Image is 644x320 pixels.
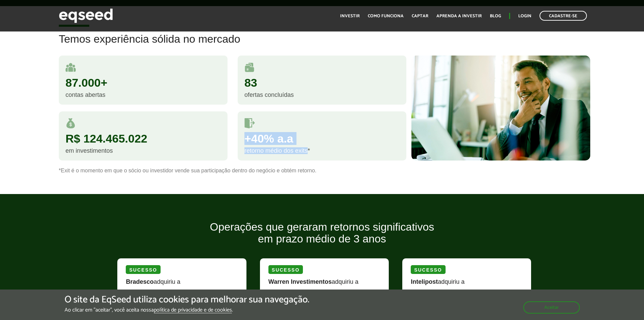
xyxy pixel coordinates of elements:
a: Login [518,14,531,18]
div: ofertas concluídas [244,92,400,98]
a: política de privacidade e de cookies [154,307,232,313]
div: adquiriu a [411,279,523,290]
div: Sucesso [268,265,303,274]
p: *Exit é o momento em que o sócio ou investidor vende sua participação dentro do negócio e obtém r... [59,167,586,174]
div: contas abertas [66,92,221,98]
div: 87.000+ [66,77,221,88]
a: Aprenda a investir [436,14,482,18]
div: Sucesso [126,265,160,274]
a: Como funciona [368,14,404,18]
a: Blog [490,14,501,18]
img: user.svg [66,62,76,72]
img: saidas.svg [244,118,255,128]
div: retorno médio dos exits* [244,148,400,154]
div: +40% a.a [244,133,400,144]
a: Captar [412,14,428,18]
strong: Warren Investimentos [268,278,332,285]
div: R$ 124.465.022 [66,133,221,144]
div: 83 [244,77,400,88]
h2: Temos experiência sólida no mercado [59,33,586,55]
img: EqSeed [59,7,113,25]
div: adquiriu a [126,279,238,290]
img: rodadas.svg [244,62,255,72]
div: adquiriu a [268,279,380,290]
h5: O site da EqSeed utiliza cookies para melhorar sua navegação. [65,295,309,305]
strong: Bradesco [126,278,153,285]
p: Ao clicar em "aceitar", você aceita nossa . [65,307,309,313]
strong: Intelipost [411,278,438,285]
img: money.svg [66,118,76,128]
div: Sucesso [411,265,445,274]
a: Cadastre-se [540,11,587,21]
button: Aceitar [523,301,580,314]
div: em investimentos [66,148,221,154]
h2: Operações que geraram retornos significativos em prazo médio de 3 anos [112,221,531,255]
a: Investir [340,14,360,18]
